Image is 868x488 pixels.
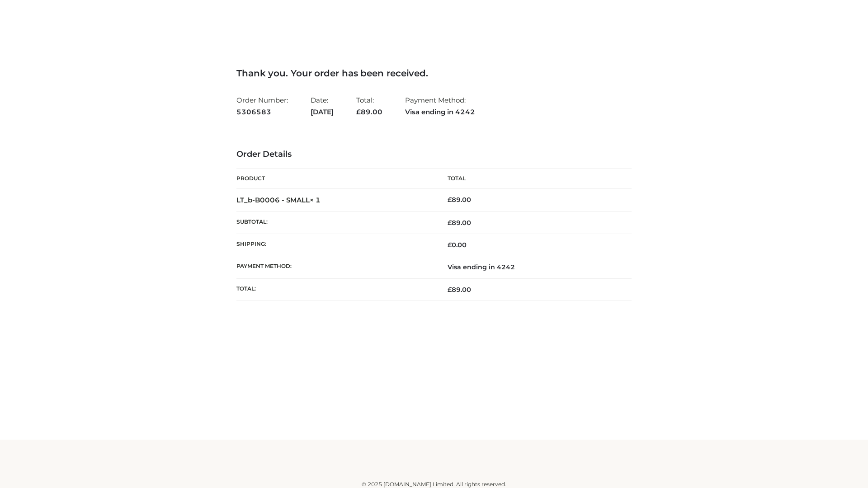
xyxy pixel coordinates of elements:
strong: 5306583 [236,106,288,118]
li: Total: [356,92,382,120]
li: Date: [311,92,334,120]
strong: Visa ending in 4242 [405,106,475,118]
span: £ [448,286,452,294]
span: 89.00 [356,108,382,116]
bdi: 89.00 [448,196,471,204]
th: Total: [236,278,434,300]
strong: [DATE] [311,106,334,118]
h3: Thank you. Your order has been received. [236,68,632,79]
th: Payment method: [236,256,434,278]
strong: LT_b-B0006 - SMALL [236,196,321,204]
span: 89.00 [448,286,471,294]
th: Total [434,169,632,189]
bdi: 0.00 [448,241,467,249]
li: Payment Method: [405,92,475,120]
th: Shipping: [236,234,434,256]
th: Subtotal: [236,211,434,234]
span: £ [356,108,361,116]
th: Product [236,169,434,189]
li: Order Number: [236,92,288,120]
span: 89.00 [448,219,471,227]
span: £ [448,241,452,249]
span: £ [448,196,452,204]
strong: × 1 [310,196,321,204]
span: £ [448,219,452,227]
h3: Order Details [236,150,632,160]
td: Visa ending in 4242 [434,256,632,278]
